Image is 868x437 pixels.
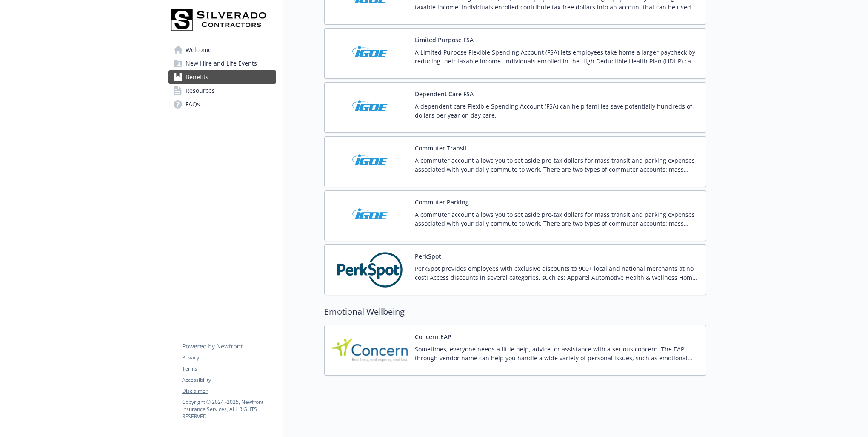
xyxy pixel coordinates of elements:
a: Terms [182,365,276,373]
img: Igoe & Company Inc. carrier logo [331,198,408,234]
span: Resources [186,84,215,98]
p: A commuter account allows you to set aside pre-tax dollars for mass transit and parking expenses ... [415,210,699,228]
span: FAQs [186,98,200,111]
a: Resources [168,84,276,98]
button: Concern EAP [415,332,451,341]
button: Commuter Transit [415,144,467,152]
span: Benefits [186,70,208,84]
button: Limited Purpose FSA [415,35,474,44]
p: A Limited Purpose Flexible Spending Account (FSA) lets employees take home a larger paycheck by r... [415,48,699,66]
img: Igoe & Company Inc. carrier logo [331,35,408,72]
p: Copyright © 2024 - 2025 , Newfront Insurance Services, ALL RIGHTS RESERVED [182,398,276,420]
a: New Hire and Life Events [168,57,276,70]
p: A dependent care Flexible Spending Account (FSA) can help families save potentially hundreds of d... [415,102,699,120]
p: Sometimes, everyone needs a little help, advice, or assistance with a serious concern. The EAP th... [415,345,699,362]
a: Benefits [168,70,276,84]
a: Welcome [168,43,276,57]
p: A commuter account allows you to set aside pre-tax dollars for mass transit and parking expenses ... [415,156,699,174]
span: New Hire and Life Events [186,57,257,70]
img: CONCERN Employee Assistance carrier logo [331,332,408,368]
button: PerkSpot [415,252,441,261]
button: Dependent Care FSA [415,89,474,98]
a: FAQs [168,98,276,111]
span: Welcome [186,43,211,57]
a: Disclaimer [182,387,276,395]
p: PerkSpot provides employees with exclusive discounts to 900+ local and national merchants at no c... [415,264,699,282]
a: Accessibility [182,376,276,384]
img: Igoe & Company Inc. carrier logo [331,144,408,180]
button: Commuter Parking [415,198,469,207]
h2: Emotional Wellbeing [324,305,706,318]
img: Igoe & Company Inc. carrier logo [331,89,408,126]
a: Privacy [182,354,276,362]
img: PerkSpot carrier logo [331,252,408,288]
